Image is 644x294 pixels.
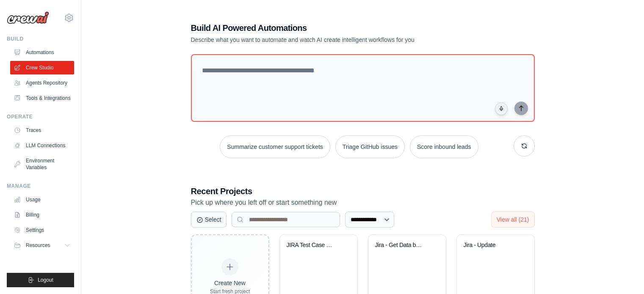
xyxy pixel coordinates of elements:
[220,135,330,158] button: Summarize customer support tickets
[10,91,74,105] a: Tools & Integrations
[10,124,74,137] a: Traces
[191,185,535,197] h3: Recent Projects
[10,239,74,252] button: Resources
[495,102,508,115] button: Click to speak your automation idea
[287,242,338,249] div: JIRA Test Case Generators
[10,223,74,237] a: Settings
[7,36,74,42] div: Build
[464,242,515,249] div: Jira - Update
[10,61,74,74] a: Crew Studio
[38,277,53,283] span: Logout
[10,76,74,90] a: Agents Repository
[7,11,49,24] img: Logo
[26,242,50,249] span: Resources
[7,113,74,120] div: Operate
[191,22,475,34] h1: Build AI Powered Automations
[10,193,74,206] a: Usage
[191,36,475,44] p: Describe what you want to automate and watch AI create intelligent workflows for you
[191,212,227,228] button: Select
[7,273,74,287] button: Logout
[7,183,74,190] div: Manage
[10,139,74,152] a: LLM Connections
[191,197,535,208] p: Pick up where you left off or start something new
[514,135,535,157] button: Get new suggestions
[335,135,405,158] button: Triage GitHub issues
[497,216,529,223] span: View all (21)
[10,208,74,222] a: Billing
[10,46,74,59] a: Automations
[10,154,74,174] a: Environment Variables
[375,242,426,249] div: Jira - Get Data by Worktype
[491,212,535,228] button: View all (21)
[410,135,478,158] button: Score inbound leads
[210,279,250,287] div: Create New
